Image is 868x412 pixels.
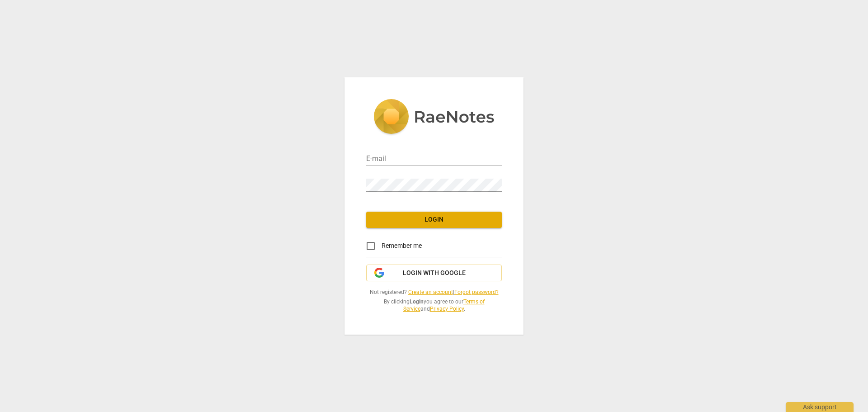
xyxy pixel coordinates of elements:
[403,298,485,313] a: Terms of Service
[373,99,495,136] img: 5ac2273c67554f335776073100b6d88f.svg
[366,265,502,282] button: Login with Google
[454,289,499,295] a: Forgot password?
[786,402,854,412] div: Ask support
[408,289,453,295] a: Create an account
[366,298,502,313] span: By clicking you agree to our and .
[410,298,424,305] b: Login
[373,215,495,224] span: Login
[403,269,466,278] span: Login with Google
[366,212,502,228] button: Login
[366,289,502,296] span: Not registered? |
[382,241,422,251] span: Remember me
[430,306,464,312] a: Privacy Policy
